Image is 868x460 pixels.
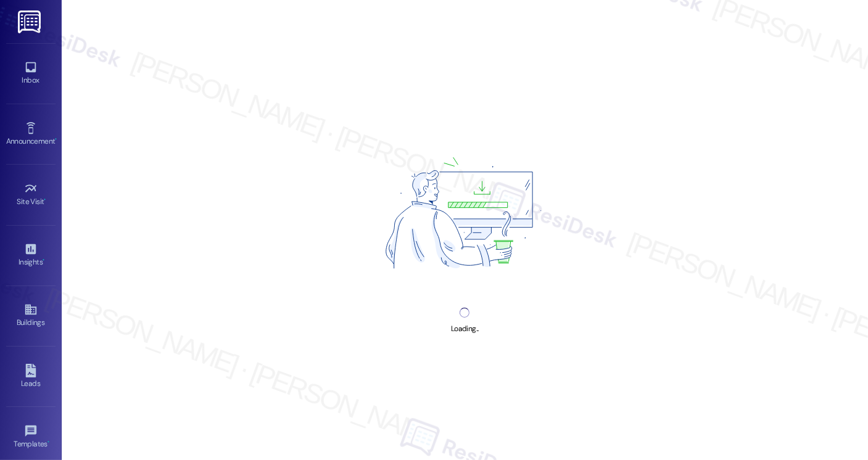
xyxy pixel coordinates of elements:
[6,421,56,454] a: Templates •
[6,178,56,212] a: Site Visit •
[6,57,56,90] a: Inbox
[6,239,56,272] a: Insights •
[6,360,56,393] a: Leads
[44,195,46,204] span: •
[6,299,56,332] a: Buildings
[48,438,49,446] span: •
[451,322,479,335] div: Loading...
[55,135,57,144] span: •
[18,10,43,33] img: ResiDesk Logo
[43,256,44,265] span: •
